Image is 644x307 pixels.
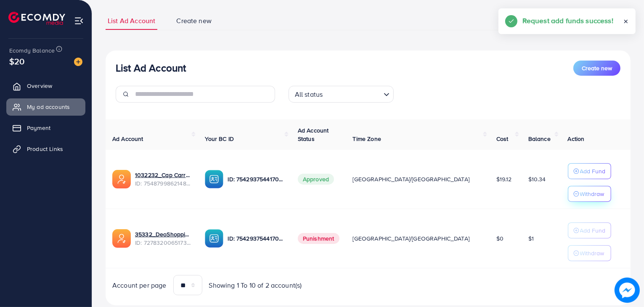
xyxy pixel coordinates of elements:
span: $20 [7,52,27,71]
span: Ad Account Status [298,126,329,143]
img: ic-ba-acc.ded83a64.svg [205,170,223,188]
a: Product Links [6,140,85,157]
span: ID: 7278320065173471233 [135,238,191,247]
span: Ad Account [112,135,143,143]
span: [GEOGRAPHIC_DATA]/[GEOGRAPHIC_DATA] [353,234,470,243]
p: ID: 7542937544170848257 [228,174,284,184]
a: 35332_DeoShopping_1694615969111 [135,230,191,238]
span: Showing 1 To 10 of 2 account(s) [209,281,302,290]
h5: Request add funds success! [522,15,613,26]
button: Add Fund [568,222,611,238]
h3: List Ad Account [116,62,186,74]
a: 1032232_Cap Carry001_1757592004927 [135,171,191,179]
span: Your BC ID [205,135,234,143]
span: List Ad Account [108,16,155,26]
span: Balance [528,135,551,143]
img: ic-ads-acc.e4c84228.svg [112,170,131,188]
input: Search for option [325,87,380,101]
div: <span class='underline'>35332_DeoShopping_1694615969111</span></br>7278320065173471233 [135,230,191,247]
button: Add Fund [568,163,611,179]
img: logo [8,12,65,25]
span: $1 [528,234,534,243]
button: Create new [573,61,620,76]
span: $0 [496,234,504,243]
span: My ad accounts [27,103,70,111]
button: Withdraw [568,186,611,202]
p: Add Fund [580,225,606,236]
button: Withdraw [568,245,611,261]
span: $19.12 [496,175,512,183]
img: ic-ba-acc.ded83a64.svg [205,229,223,248]
div: Search for option [289,86,394,103]
img: ic-ads-acc.e4c84228.svg [112,229,131,248]
span: [GEOGRAPHIC_DATA]/[GEOGRAPHIC_DATA] [353,175,470,183]
a: Payment [6,119,85,136]
p: Add Fund [580,166,606,176]
p: ID: 7542937544170848257 [228,233,284,243]
span: Approved [298,174,334,185]
span: ID: 7548799862148235265 [135,179,191,188]
span: Cost [496,135,509,143]
a: My ad accounts [6,98,85,115]
div: <span class='underline'>1032232_Cap Carry001_1757592004927</span></br>7548799862148235265 [135,171,191,188]
img: menu [74,16,84,26]
p: Withdraw [580,189,604,199]
a: Overview [6,77,85,94]
span: Account per page [112,281,167,290]
span: Punishment [298,233,339,244]
span: Create new [582,64,612,72]
img: image [615,278,640,303]
span: Ecomdy Balance [9,46,55,55]
span: All status [293,88,325,101]
span: Time Zone [353,135,381,143]
p: Withdraw [580,248,604,258]
span: Action [568,135,585,143]
span: Overview [27,82,52,90]
img: image [74,58,82,66]
span: $10.34 [528,175,546,183]
span: Product Links [27,145,63,153]
span: Create new [176,16,212,26]
span: Payment [27,124,50,132]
